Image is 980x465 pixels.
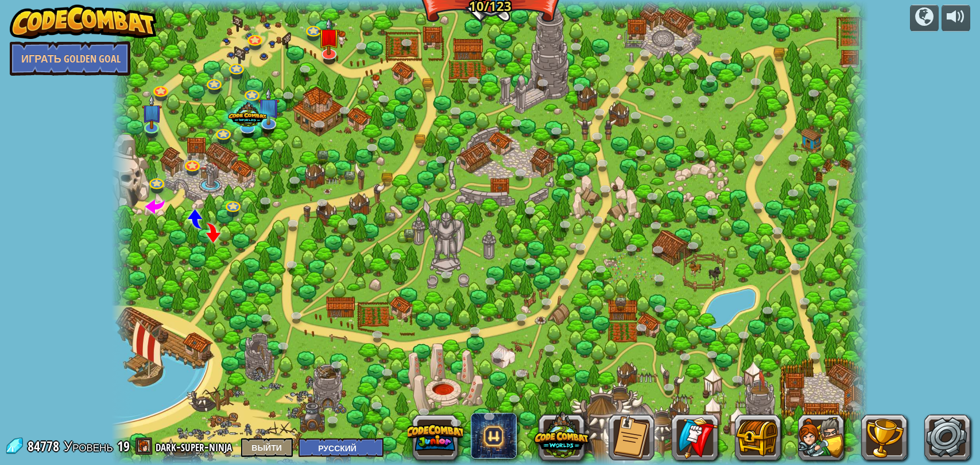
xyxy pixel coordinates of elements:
a: dark-super-ninja [156,437,235,455]
a: Играть Golden Goal [10,41,130,76]
button: Регулировать громкость [942,5,970,32]
img: level-banner-unstarted.png [318,18,340,56]
button: Выйти [241,438,293,457]
button: Кампании [910,5,939,32]
img: CodeCombat - Learn how to code by playing a game [10,5,157,39]
img: level-banner-unstarted-subscriber.png [258,87,280,125]
span: 19 [117,437,130,455]
span: 84778 [28,437,63,455]
span: Уровень [64,437,113,456]
img: level-banner-unstarted-subscriber.png [142,95,162,130]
